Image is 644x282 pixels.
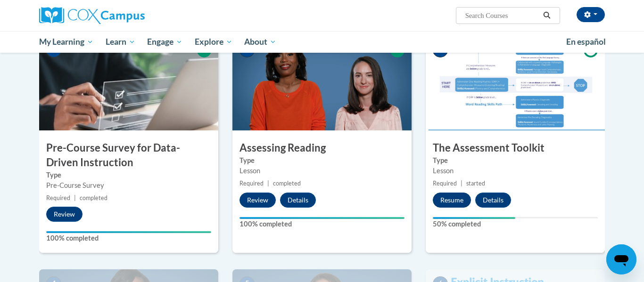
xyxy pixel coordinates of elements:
[46,233,211,243] label: 100% completed
[433,219,598,229] label: 50% completed
[244,36,276,48] span: About
[577,7,605,22] button: Account Settings
[239,155,405,166] label: Type
[106,36,135,48] span: Learn
[46,231,211,233] div: Your progress
[46,170,211,180] label: Type
[606,244,636,274] iframe: Button to launch messaging window
[426,141,605,155] h3: The Assessment Toolkit
[46,180,211,191] div: Pre-Course Survey
[239,166,405,176] div: Lesson
[433,180,457,187] span: Required
[267,180,269,187] span: |
[239,217,405,219] div: Your progress
[433,193,471,208] button: Resume
[273,180,301,187] span: completed
[239,193,276,208] button: Review
[475,193,511,208] button: Details
[560,32,612,52] a: En español
[426,36,605,130] img: Course Image
[33,31,99,53] a: My Learning
[232,36,412,130] img: Course Image
[39,7,218,24] a: Cox Campus
[239,180,264,187] span: Required
[461,180,462,187] span: |
[99,31,141,53] a: Learn
[239,31,283,53] a: About
[466,180,485,187] span: started
[566,37,606,47] span: En español
[433,217,515,219] div: Your progress
[46,194,70,201] span: Required
[39,141,218,170] h3: Pre-Course Survey for Data-Driven Instruction
[147,36,182,48] span: Engage
[433,166,598,176] div: Lesson
[189,31,239,53] a: Explore
[141,31,189,53] a: Engage
[80,194,107,201] span: completed
[74,194,76,201] span: |
[232,141,412,155] h3: Assessing Reading
[46,207,83,222] button: Review
[25,31,619,53] div: Main menu
[280,193,316,208] button: Details
[433,155,598,166] label: Type
[39,7,145,24] img: Cox Campus
[39,36,218,130] img: Course Image
[39,36,93,48] span: My Learning
[540,10,554,21] button: Search
[195,36,232,48] span: Explore
[239,219,405,229] label: 100% completed
[464,10,540,21] input: Search Courses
